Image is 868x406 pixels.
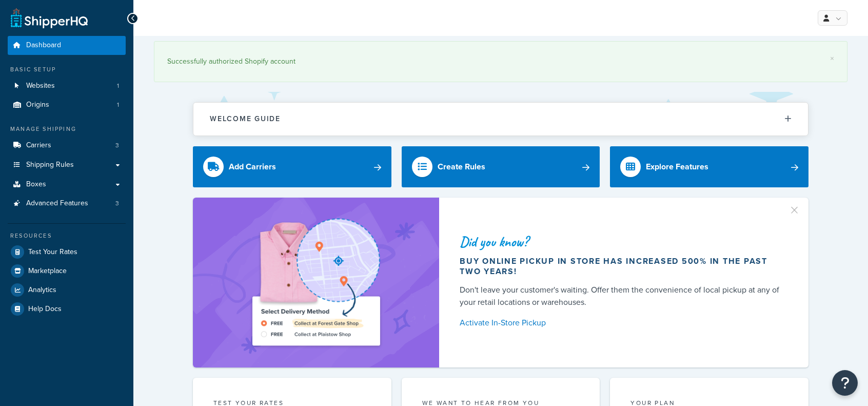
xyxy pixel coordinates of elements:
[8,65,126,74] div: Basic Setup
[8,194,126,213] a: Advanced Features3
[830,54,834,63] a: ×
[115,141,119,150] span: 3
[193,146,391,187] a: Add Carriers
[646,160,708,174] div: Explore Features
[223,213,409,353] img: ad-shirt-map-b0359fc47e01cab431d101c4b569394f6a03f54285957d908178d52f29eb9668.png
[460,284,784,308] div: Don't leave your customer's waiting. Offer them the convenience of local pickup at any of your re...
[8,231,126,240] div: Resources
[8,300,126,318] a: Help Docs
[8,36,126,55] a: Dashboard
[610,146,808,187] a: Explore Features
[193,103,808,135] button: Welcome Guide
[28,286,56,295] span: Analytics
[26,141,51,150] span: Carriers
[8,125,126,133] div: Manage Shipping
[210,115,281,123] h2: Welcome Guide
[460,316,784,330] a: Activate In-Store Pickup
[8,281,126,299] a: Analytics
[8,136,126,155] a: Carriers3
[28,305,62,314] span: Help Docs
[26,101,49,109] span: Origins
[26,41,61,50] span: Dashboard
[8,262,126,280] a: Marketplace
[26,82,55,90] span: Websites
[402,146,600,187] a: Create Rules
[8,136,126,155] li: Carriers
[28,248,77,257] span: Test Your Rates
[8,175,126,194] a: Boxes
[167,54,834,69] div: Successfully authorized Shopify account
[28,267,67,276] span: Marketplace
[8,156,126,175] a: Shipping Rules
[26,161,74,169] span: Shipping Rules
[460,256,784,277] div: Buy online pickup in store has increased 500% in the past two years!
[117,82,119,90] span: 1
[832,370,858,396] button: Open Resource Center
[8,76,126,95] a: Websites1
[8,194,126,213] li: Advanced Features
[8,76,126,95] li: Websites
[115,199,119,208] span: 3
[117,101,119,109] span: 1
[8,95,126,114] li: Origins
[229,160,276,174] div: Add Carriers
[26,199,88,208] span: Advanced Features
[8,95,126,114] a: Origins1
[8,243,126,261] a: Test Your Rates
[438,160,485,174] div: Create Rules
[460,235,784,249] div: Did you know?
[26,180,46,189] span: Boxes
